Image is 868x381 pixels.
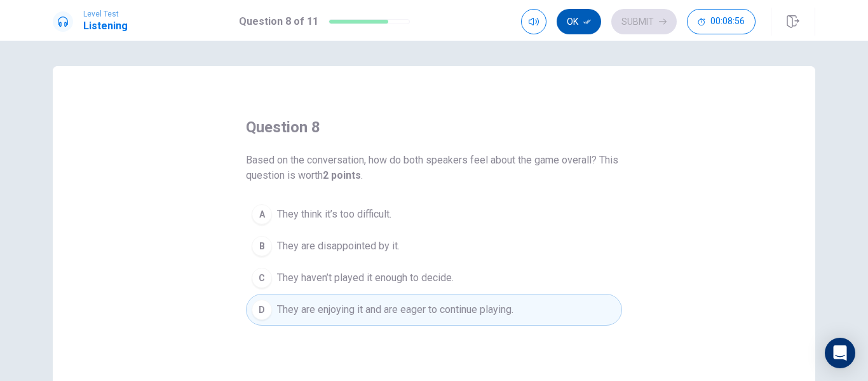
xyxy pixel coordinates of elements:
[825,338,855,368] div: Open Intercom Messenger
[246,294,622,326] button: DThey are enjoying it and are eager to continue playing.
[252,268,272,288] div: C
[277,239,400,254] span: They are disappointed by it.
[323,169,361,181] b: 2 points
[252,204,272,225] div: A
[239,14,318,29] h1: Question 8 of 11
[277,207,391,222] span: They think it’s too difficult.
[246,117,320,137] h4: question 8
[246,198,622,230] button: AThey think it’s too difficult.
[252,300,272,320] div: D
[252,236,272,256] div: B
[710,17,745,27] span: 00:08:56
[246,230,622,262] button: BThey are disappointed by it.
[687,9,756,34] button: 00:08:56
[83,10,128,18] span: Level Test
[246,262,622,294] button: CThey haven’t played it enough to decide.
[277,302,513,317] span: They are enjoying it and are eager to continue playing.
[277,270,454,286] span: They haven’t played it enough to decide.
[557,9,601,34] button: Ok
[246,153,622,183] span: Based on the conversation, how do both speakers feel about the game overall? This question is wor...
[83,18,128,34] h1: Listening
